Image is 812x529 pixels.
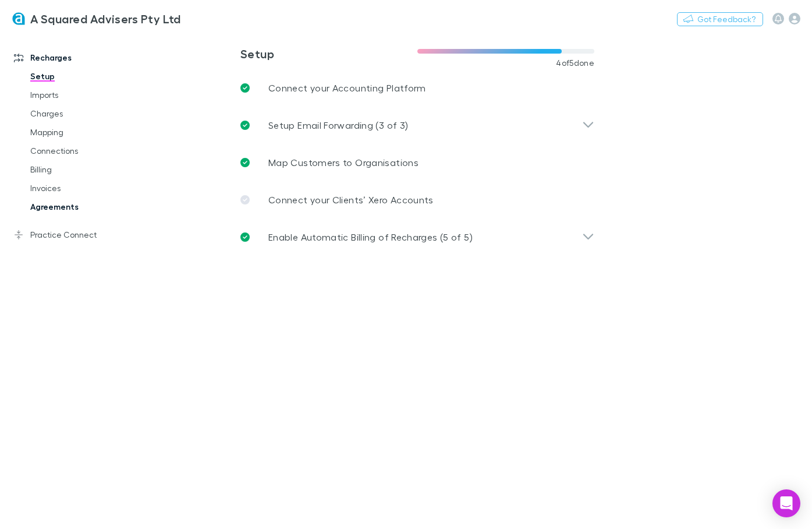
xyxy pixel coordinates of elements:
a: Recharges [2,48,141,67]
button: Got Feedback? [677,12,763,26]
a: Billing [19,160,141,179]
a: A Squared Advisers Pty Ltd [5,5,188,33]
div: Setup Email Forwarding (3 of 3) [231,107,604,144]
a: Mapping [19,123,141,142]
h3: A Squared Advisers Pty Ltd [30,12,181,26]
div: Enable Automatic Billing of Recharges (5 of 5) [231,218,604,256]
h3: Setup [240,47,417,61]
a: Setup [19,67,141,86]
p: Setup Email Forwarding (3 of 3) [268,118,408,132]
p: Map Customers to Organisations [268,156,419,170]
img: A Squared Advisers Pty Ltd's Logo [12,12,26,26]
a: Invoices [19,179,141,198]
a: Imports [19,86,141,104]
a: Connect your Accounting Platform [231,69,604,107]
a: Connect your Clients’ Xero Accounts [231,181,604,218]
a: Connections [19,142,141,160]
a: Practice Connect [2,225,141,244]
p: Connect your Accounting Platform [268,81,426,95]
span: 4 of 5 done [556,58,594,68]
a: Charges [19,104,141,123]
a: Agreements [19,198,141,216]
a: Map Customers to Organisations [231,144,604,181]
p: Enable Automatic Billing of Recharges (5 of 5) [268,230,473,244]
p: Connect your Clients’ Xero Accounts [268,193,434,207]
div: Open Intercom Messenger [772,489,800,517]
